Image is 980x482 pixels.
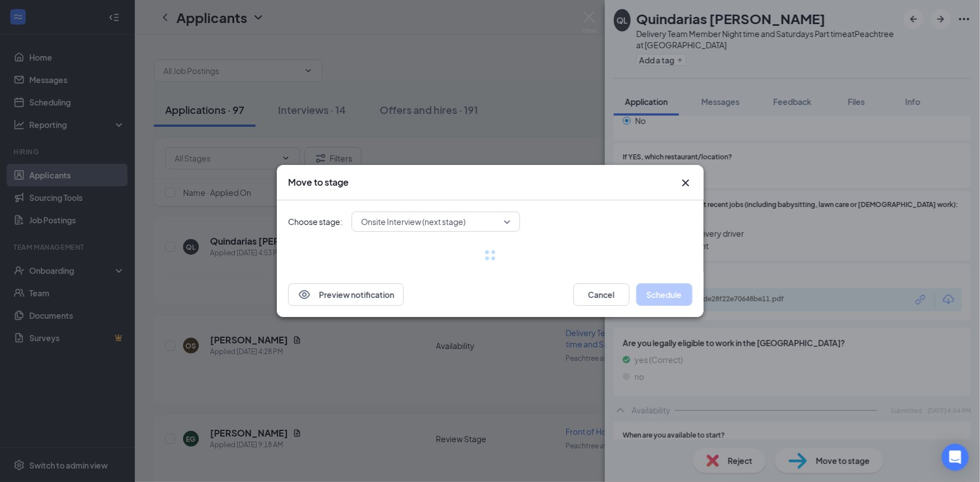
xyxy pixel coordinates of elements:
[636,283,692,306] button: Schedule
[573,283,630,306] button: Cancel
[679,176,692,190] svg: Cross
[942,444,969,471] div: Open Intercom Messenger
[288,215,343,228] span: Choose stage:
[288,176,349,189] h3: Move to stage
[288,283,404,306] button: EyePreview notification
[679,176,692,190] button: Close
[361,213,466,230] span: Onsite Interview (next stage)
[298,288,311,301] svg: Eye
